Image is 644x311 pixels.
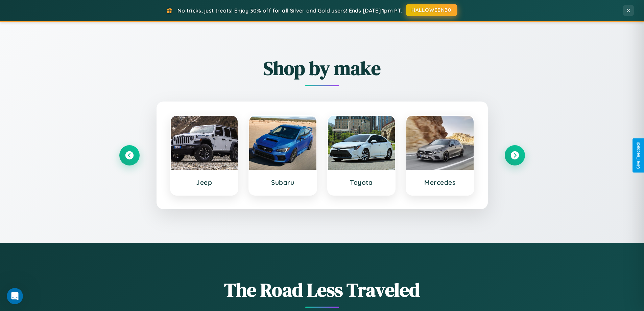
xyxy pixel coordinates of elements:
[406,4,457,16] button: HALLOWEEN30
[177,7,402,14] span: No tricks, just treats! Enjoy 30% off for all Silver and Gold users! Ends [DATE] 1pm PT.
[335,178,388,186] h3: Toyota
[177,178,231,186] h3: Jeep
[636,142,641,169] div: Give Feedback
[7,288,23,304] iframe: Intercom live chat
[256,178,310,186] h3: Subaru
[413,178,467,186] h3: Mercedes
[119,55,525,81] h2: Shop by make
[119,277,525,303] h1: The Road Less Traveled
